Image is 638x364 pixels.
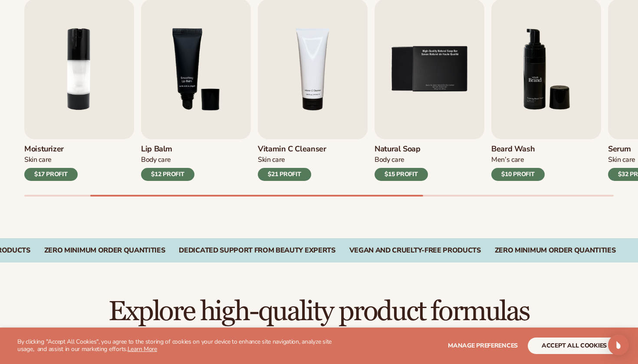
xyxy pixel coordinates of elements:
[24,168,78,181] div: $17 PROFIT
[17,338,339,353] p: By clicking "Accept All Cookies", you agree to the storing of cookies on your device to enhance s...
[258,155,326,164] div: Skin Care
[375,144,428,154] h3: Natural Soap
[141,144,194,154] h3: Lip Balm
[258,144,326,154] h3: Vitamin C Cleanser
[258,168,311,181] div: $21 PROFIT
[448,341,518,350] span: Manage preferences
[24,297,614,326] h2: Explore high-quality product formulas
[491,144,545,154] h3: Beard Wash
[349,246,481,255] div: Vegan and Cruelty-Free Products
[44,246,165,255] div: ZERO MINIMUM ORDER QUANTITIES
[141,155,194,164] div: Body Care
[24,155,78,164] div: Skin Care
[141,168,194,181] div: $12 PROFIT
[128,345,157,353] a: Learn More
[24,144,78,154] h3: Moisturizer
[608,334,629,355] div: Open Intercom Messenger
[491,168,545,181] div: $10 PROFIT
[528,338,621,354] button: accept all cookies
[495,246,616,255] div: Zero Minimum Order QuantitieS
[179,246,335,255] div: DEDICATED SUPPORT FROM BEAUTY EXPERTS
[448,338,518,354] button: Manage preferences
[375,155,428,164] div: Body Care
[375,168,428,181] div: $15 PROFIT
[491,155,545,164] div: Men’s Care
